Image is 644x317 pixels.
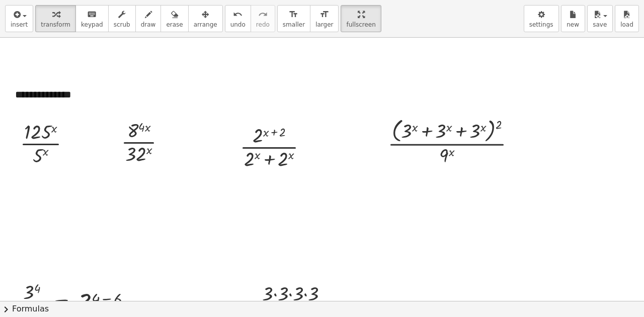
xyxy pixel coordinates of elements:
span: insert [11,21,28,28]
button: keyboardkeypad [75,5,109,32]
i: format_size [319,9,329,21]
button: undoundo [225,5,251,32]
button: arrange [188,5,223,32]
button: save [587,5,613,32]
span: draw [141,21,156,28]
i: undo [233,9,243,21]
span: arrange [194,21,217,28]
span: larger [315,21,333,28]
i: format_size [289,9,298,21]
span: new [567,21,579,28]
span: keypad [81,21,103,28]
button: format_sizesmaller [277,5,310,32]
button: insert [5,5,33,32]
span: transform [41,21,70,28]
span: fullscreen [346,21,375,28]
button: transform [35,5,76,32]
span: settings [529,21,553,28]
button: scrub [108,5,136,32]
span: undo [230,21,246,28]
span: redo [256,21,270,28]
i: redo [258,9,268,21]
button: load [615,5,639,32]
span: erase [166,21,183,28]
span: smaller [283,21,305,28]
button: format_sizelarger [310,5,339,32]
span: scrub [114,21,130,28]
span: load [620,21,633,28]
button: erase [160,5,188,32]
button: redoredo [251,5,275,32]
button: new [561,5,585,32]
button: fullscreen [341,5,381,32]
i: keyboard [87,9,97,21]
button: draw [135,5,162,32]
button: settings [524,5,559,32]
span: save [593,21,607,28]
